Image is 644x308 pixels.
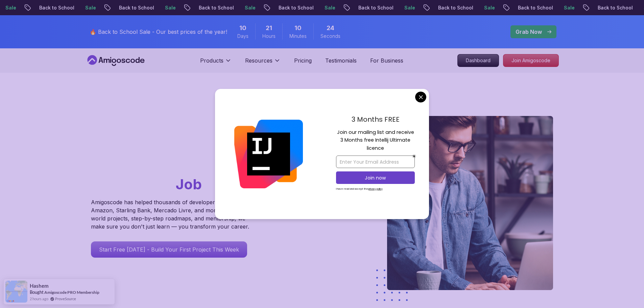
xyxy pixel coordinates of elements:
[30,289,44,295] span: Bought
[551,4,573,11] p: Sale
[503,54,559,67] a: Join Amigoscode
[458,54,499,67] p: Dashboard
[245,56,272,65] p: Resources
[186,4,232,11] p: Back to School
[391,4,413,11] p: Sale
[345,4,391,11] p: Back to School
[325,56,357,65] a: Testimonials
[245,56,281,70] button: Resources
[176,175,202,193] span: Job
[239,23,246,33] span: 10 Days
[91,241,247,258] a: Start Free [DATE] - Build Your First Project This Week
[370,56,403,65] a: For Business
[55,296,76,302] a: ProveSource
[387,116,553,290] img: hero
[232,4,254,11] p: Sale
[266,23,272,33] span: 21 Hours
[320,33,340,40] span: Seconds
[516,28,542,36] p: Grab Now
[425,4,471,11] p: Back to School
[505,4,551,11] p: Back to School
[91,198,253,231] p: Amigoscode has helped thousands of developers land roles at Amazon, Starling Bank, Mercado Livre,...
[266,4,312,11] p: Back to School
[30,283,49,289] span: Hashem
[26,4,72,11] p: Back to School
[289,33,307,40] span: Minutes
[90,28,227,36] p: 🔥 Back to School Sale - Our best prices of the year!
[30,296,48,302] span: 2 hours ago
[91,116,277,194] h1: Go From Learning to Hired: Master Java, Spring Boot & Cloud Skills That Get You the
[503,54,558,67] p: Join Amigoscode
[237,33,248,40] span: Days
[457,54,499,67] a: Dashboard
[327,23,334,33] span: 24 Seconds
[5,281,27,303] img: provesource social proof notification image
[262,33,276,40] span: Hours
[294,23,302,33] span: 10 Minutes
[585,4,631,11] p: Back to School
[200,56,232,70] button: Products
[72,4,94,11] p: Sale
[294,56,312,65] a: Pricing
[44,290,99,295] a: Amigoscode PRO Membership
[312,4,333,11] p: Sale
[200,56,223,65] p: Products
[152,4,174,11] p: Sale
[106,4,152,11] p: Back to School
[471,4,493,11] p: Sale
